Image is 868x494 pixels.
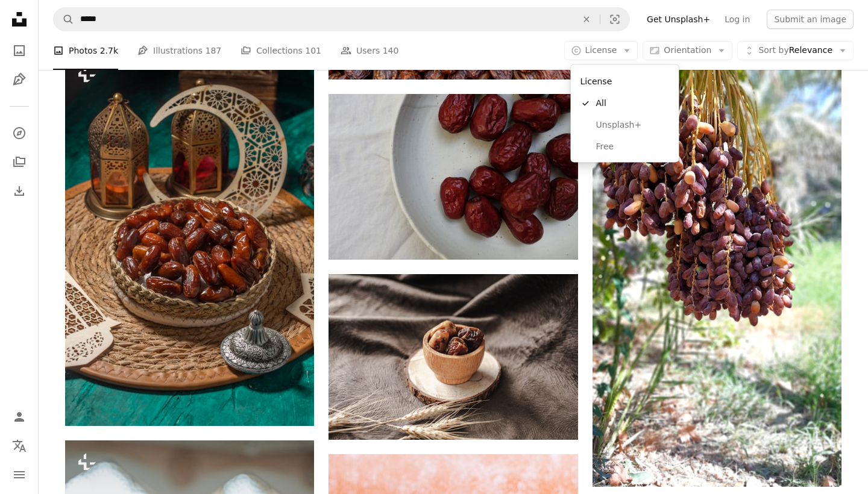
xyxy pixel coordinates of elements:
[596,98,670,110] span: All
[576,70,675,93] div: License
[585,45,617,55] span: License
[564,41,638,60] button: License
[596,119,670,131] span: Unsplash+
[643,41,732,60] button: Orientation
[571,65,679,163] div: License
[596,140,670,152] span: Free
